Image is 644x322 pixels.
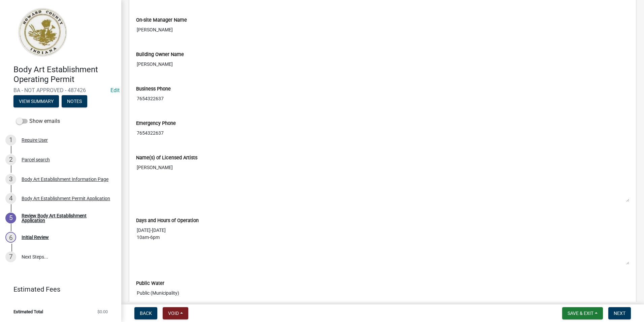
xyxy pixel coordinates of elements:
textarea: [PERSON_NAME] [136,161,629,202]
div: Require User [22,138,48,142]
div: 7 [5,251,16,262]
div: 5 [5,213,16,223]
div: Initial Review [22,235,49,240]
wm-modal-confirm: Notes [62,99,87,104]
span: $0.00 [97,310,108,314]
span: BA - NOT APPROVED - 487426 [13,87,108,93]
span: Back [140,311,152,316]
div: 4 [5,193,16,204]
a: Edit [110,87,120,93]
label: Public Water [136,281,164,286]
span: Void [168,311,179,316]
button: Void [163,307,188,319]
div: 2 [5,154,16,165]
label: Building Owner Name [136,52,184,57]
div: Body Art Establishment Information Page [22,177,108,182]
button: View Summary [13,95,59,107]
button: Back [134,307,157,319]
div: 6 [5,232,16,243]
h4: Body Art Establishment Operating Permit [13,65,116,84]
div: Parcel search [22,157,50,162]
label: Show emails [16,117,60,125]
button: Next [608,307,631,319]
div: 1 [5,135,16,145]
button: Save & Exit [562,307,603,319]
div: 3 [5,174,16,185]
label: On-site Manager Name [136,18,187,23]
a: Estimated Fees [5,283,110,296]
wm-modal-confirm: Summary [13,99,59,104]
img: Howard County, Indiana [13,7,71,58]
button: Notes [62,95,87,107]
span: Next [614,311,625,316]
wm-modal-confirm: Edit Application Number [110,87,120,93]
span: Save & Exit [568,311,593,316]
label: Business Phone [136,87,171,91]
div: Body Art Establishment Permit Application [22,196,110,201]
div: Review Body Art Establishment Application [22,213,110,223]
span: Estimated Total [13,310,43,314]
textarea: [DATE]-[DATE] 10am-6pm [136,224,629,265]
label: Emergency Phone [136,121,176,126]
label: Days and Hours of Operation [136,218,199,223]
label: Name(s) of Licensed Artists [136,156,197,160]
